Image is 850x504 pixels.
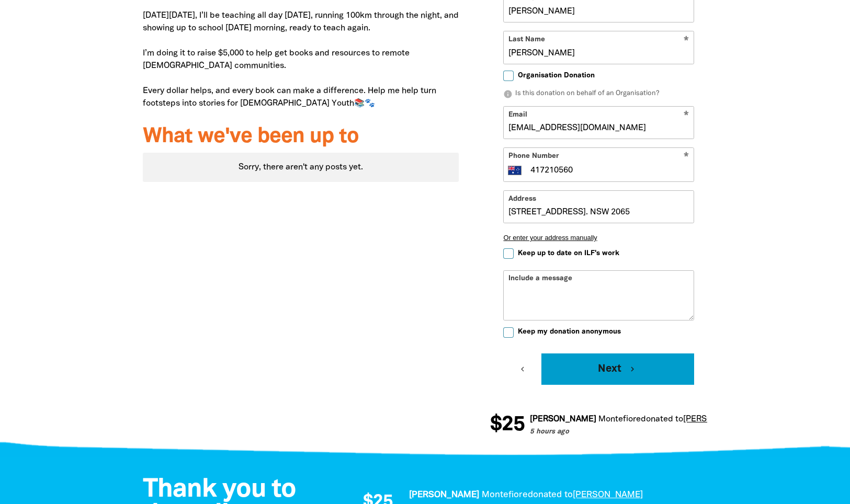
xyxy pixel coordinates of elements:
[503,248,514,259] input: Keep up to date on ILF's work
[503,353,541,385] button: chevron_left
[503,71,514,81] input: Organisation Donation
[503,89,513,99] i: info
[518,364,527,374] i: chevron_left
[573,491,643,499] a: [PERSON_NAME]
[503,89,694,99] p: Is this donation on behalf of an Organisation?
[409,491,479,499] em: [PERSON_NAME]
[598,416,641,423] em: Montefiore
[518,71,595,81] span: Organisation Donation
[143,153,459,182] div: Paginated content
[530,427,750,438] p: 5 hours ago
[490,415,525,436] span: $25
[641,416,683,423] span: donated to
[143,125,459,148] h3: What we've been up to
[628,364,637,374] i: chevron_right
[490,408,707,442] div: Donation stream
[143,153,459,182] div: Sorry, there aren't any posts yet.
[683,416,750,423] a: [PERSON_NAME]
[482,491,528,499] em: Montefiore
[503,327,514,338] input: Keep my donation anonymous
[503,234,694,242] button: Or enter your address manually
[541,353,694,385] button: Next chevron_right
[518,327,621,337] span: Keep my donation anonymous
[530,416,596,423] em: [PERSON_NAME]
[528,491,573,499] span: donated to
[518,248,619,258] span: Keep up to date on ILF's work
[684,152,689,162] i: Required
